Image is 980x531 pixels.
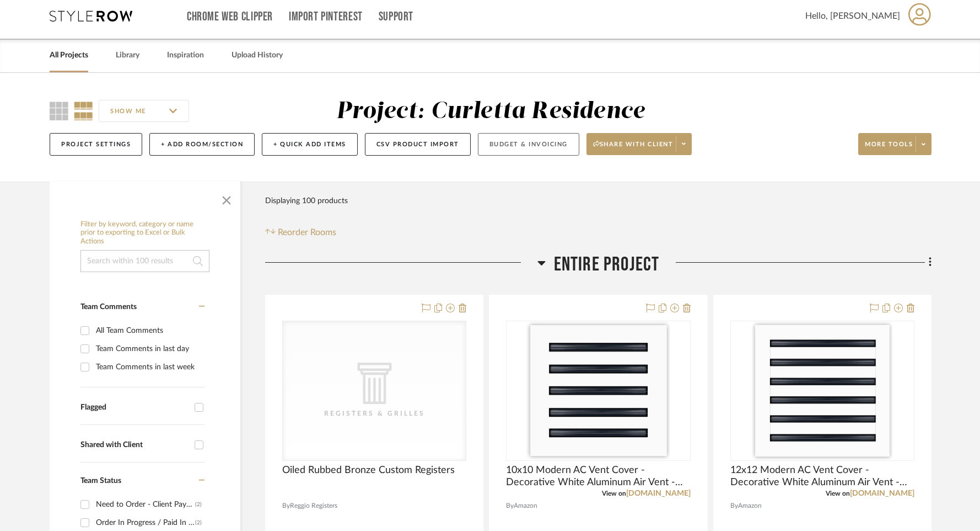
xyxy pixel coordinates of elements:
div: Shared with Client [80,440,189,450]
button: Close [216,187,238,209]
a: All Projects [50,48,88,63]
span: 10x10 Modern AC Vent Cover - Decorative White Aluminum Air Vent - Standard Linear Slot Diffuser -... [506,464,690,488]
h6: Filter by keyword, category or name prior to exporting to Excel or Bulk Actions [80,220,209,246]
span: Team Comments [80,303,137,311]
a: Chrome Web Clipper [187,12,273,22]
button: Reorder Rooms [265,226,336,239]
span: Entire Project [554,253,660,277]
div: (2) [195,496,202,513]
span: Team Status [80,477,121,485]
div: 0 [507,321,690,460]
a: Support [379,12,413,22]
span: Amazon [738,501,762,511]
div: Need to Order - Client Payment Received [96,496,195,513]
button: + Add Room/Section [149,133,255,156]
div: Flagged [80,403,189,412]
button: Project Settings [50,133,142,156]
span: By [506,501,514,511]
span: 12x12 Modern AC Vent Cover - Decorative White Aluminum Air Vent - Standard Linear Slot Diffuser -... [730,464,914,488]
div: Displaying 100 products [265,190,348,212]
div: Registers & Grilles [319,408,429,419]
span: Reggio Registers [290,501,337,511]
span: More tools [865,140,913,157]
img: 10x10 Modern AC Vent Cover - Decorative White Aluminum Air Vent - Standard Linear Slot Diffuser -... [526,322,670,460]
span: By [730,501,738,511]
a: Inspiration [167,48,204,63]
div: Project: Curletta Residence [336,100,645,123]
a: Import Pinterest [289,12,363,22]
div: 0 [283,321,466,460]
img: 12x12 Modern AC Vent Cover - Decorative White Aluminum Air Vent - Standard Linear Slot Diffuser -... [752,322,893,460]
button: CSV Product Import [365,133,471,156]
input: Search within 100 results [80,250,209,272]
span: View on [826,490,850,497]
span: By [282,501,290,511]
div: Team Comments in last week [96,358,202,376]
span: Oiled Rubbed Bronze Custom Registers [282,464,455,476]
button: Budget & Invoicing [478,133,579,156]
span: Reorder Rooms [278,226,336,239]
span: Share with client [593,140,674,157]
div: All Team Comments [96,322,202,339]
a: Library [116,48,139,63]
button: More tools [858,133,931,155]
a: [DOMAIN_NAME] [626,490,691,497]
span: Hello, [PERSON_NAME] [805,9,900,23]
div: Team Comments in last day [96,340,202,358]
span: View on [602,490,626,497]
button: Share with client [586,133,692,155]
a: [DOMAIN_NAME] [850,490,914,497]
span: Amazon [514,501,537,511]
button: + Quick Add Items [262,133,358,156]
a: Upload History [231,48,283,63]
